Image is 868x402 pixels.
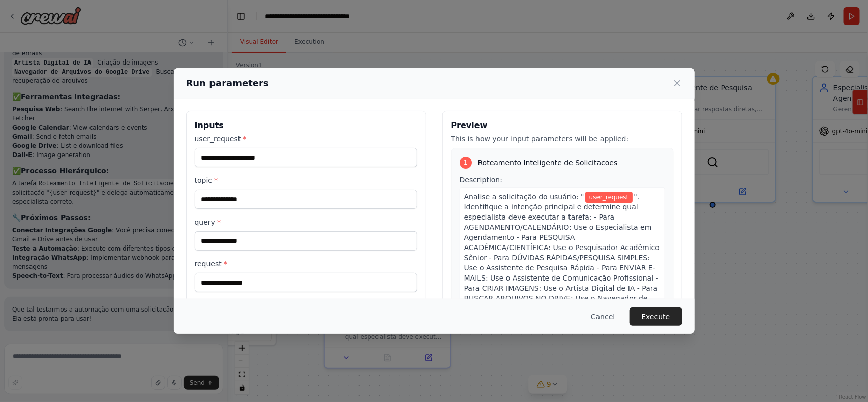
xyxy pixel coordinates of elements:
span: Description: [460,176,502,184]
h2: Run parameters [186,76,269,90]
label: query [195,217,417,227]
button: Execute [630,307,682,326]
button: Cancel [583,307,623,326]
label: request [195,259,417,269]
label: user_request [195,134,417,144]
h3: Inputs [195,119,417,132]
span: ". Identifique a intenção principal e determine qual especialista deve executar a tarefa: - Para ... [464,193,660,323]
span: Roteamento Inteligente de Solicitacoes [478,158,618,168]
span: Variable: user_request [585,192,633,203]
span: Analise a solicitação do usuário: " [464,193,584,201]
h3: Preview [451,119,674,132]
div: 1 [460,157,472,169]
label: topic [195,175,417,185]
p: This is how your input parameters will be applied: [451,134,674,144]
